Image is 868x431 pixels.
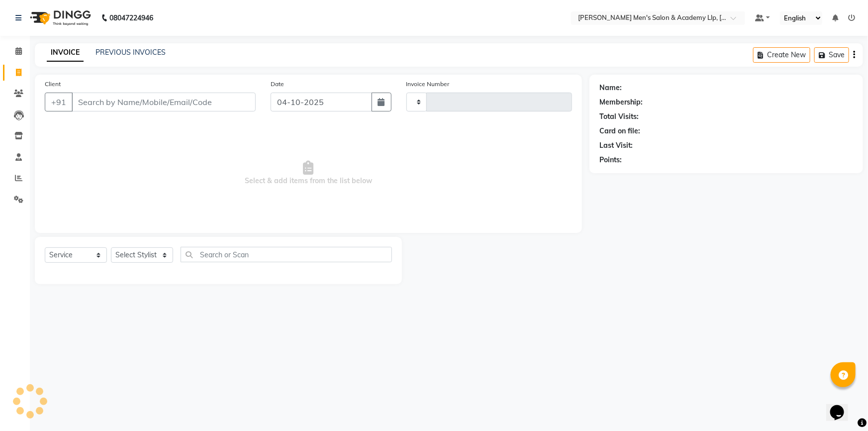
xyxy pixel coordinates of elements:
a: INVOICE [47,44,84,62]
button: Save [814,47,849,63]
label: Date [271,80,284,89]
input: Search or Scan [181,247,392,262]
input: Search by Name/Mobile/Email/Code [72,93,256,111]
div: Last Visit: [599,140,633,151]
iframe: chat widget [826,391,858,421]
button: +91 [45,93,73,111]
a: PREVIOUS INVOICES [96,48,166,57]
button: Create New [753,47,810,63]
div: Points: [599,155,622,165]
label: Invoice Number [406,80,450,89]
span: Select & add items from the list below [45,123,572,223]
div: Membership: [599,97,643,108]
b: 08047224946 [109,4,153,32]
label: Client [45,80,61,89]
div: Card on file: [599,126,640,136]
div: Total Visits: [599,111,639,122]
img: logo [25,4,94,32]
div: Name: [599,83,622,93]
